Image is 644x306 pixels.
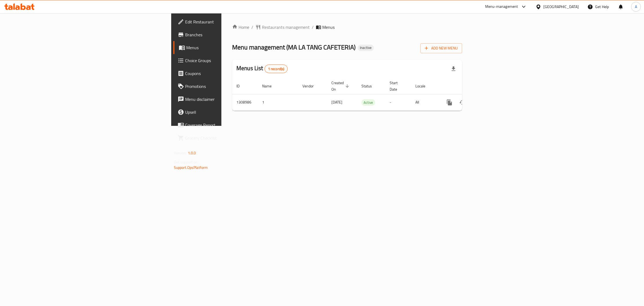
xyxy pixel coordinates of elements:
[173,119,279,131] a: Coverage Report
[185,83,275,90] span: Promotions
[173,67,279,80] a: Coupons
[358,45,374,50] span: Inactive
[232,78,499,111] table: enhanced table
[262,83,279,89] span: Name
[174,150,187,156] span: Version:
[174,159,199,166] span: Get support on:
[543,4,579,10] div: [GEOGRAPHIC_DATA]
[173,41,279,54] a: Menus
[447,62,460,75] div: Export file
[174,164,208,171] a: Support.OpsPlatform
[185,19,275,25] span: Edit Restaurant
[185,135,275,141] span: Grocery Checklist
[188,150,196,156] span: 1.0.0
[415,83,432,89] span: Locale
[361,83,379,89] span: Status
[173,106,279,119] a: Upsell
[185,70,275,77] span: Coupons
[635,4,637,10] span: A
[456,96,469,109] button: Change Status
[255,24,310,30] a: Restaurants management
[361,99,375,106] span: Active
[173,131,279,144] a: Grocery Checklist
[173,15,279,28] a: Edit Restaurant
[173,54,279,67] a: Choice Groups
[425,45,458,52] span: Add New Menu
[439,78,499,94] th: Actions
[236,83,247,89] span: ID
[185,31,275,38] span: Branches
[361,99,375,106] div: Active
[185,109,275,115] span: Upsell
[312,24,314,30] li: /
[331,80,351,92] span: Created On
[331,99,342,106] span: [DATE]
[358,45,374,51] div: Inactive
[185,57,275,64] span: Choice Groups
[485,3,518,10] div: Menu-management
[420,43,462,53] button: Add New Menu
[302,83,321,89] span: Vendor
[443,96,456,109] button: more
[186,44,275,51] span: Menus
[173,93,279,106] a: Menu disclaimer
[322,24,335,30] span: Menus
[390,80,405,92] span: Start Date
[173,28,279,41] a: Branches
[185,122,275,128] span: Coverage Report
[236,64,288,73] h2: Menus List
[232,41,356,53] span: Menu management ( MA LA TANG CAFETERIA )
[411,94,439,111] td: All
[185,96,275,102] span: Menu disclaimer
[265,66,288,72] span: 1 record(s)
[265,65,288,73] div: Total records count
[385,94,411,111] td: -
[232,24,462,30] nav: breadcrumb
[173,80,279,93] a: Promotions
[262,24,310,30] span: Restaurants management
